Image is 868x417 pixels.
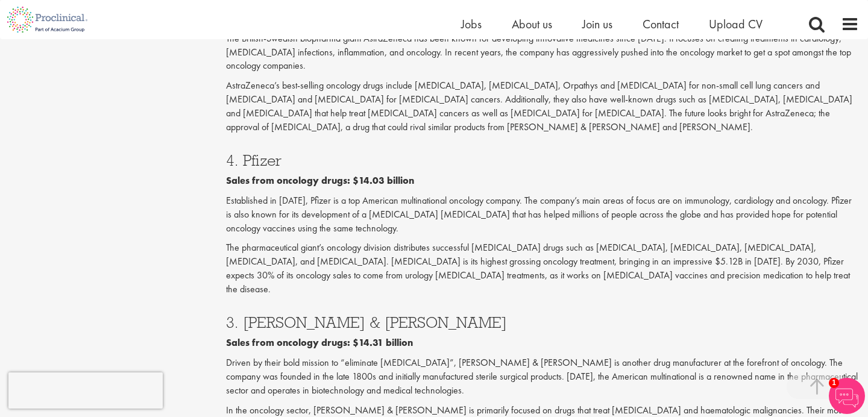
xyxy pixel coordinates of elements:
[226,174,414,187] b: Sales from oncology drugs: $14.03 billion
[829,378,865,414] img: Chatbot
[8,372,163,409] iframe: reCAPTCHA
[226,241,859,296] p: The pharmaceutical giant’s oncology division distributes successful [MEDICAL_DATA] drugs such as ...
[512,16,552,32] a: About us
[709,16,763,32] a: Upload CV
[226,152,859,168] h3: 4. Pfizer
[643,16,679,32] a: Contact
[582,16,612,32] a: Join us
[829,378,839,388] span: 1
[226,194,859,236] p: Established in [DATE], Pfizer is a top American multinational oncology company. The company’s mai...
[461,16,482,32] a: Jobs
[226,315,859,330] h3: 3. [PERSON_NAME] & [PERSON_NAME]
[226,336,413,349] b: Sales from oncology drugs: $14.31 billion
[226,79,859,134] p: AstraZeneca’s best-selling oncology drugs include [MEDICAL_DATA], [MEDICAL_DATA], Orpathys and [M...
[226,32,859,74] p: The British-Swedish biopharma giant AstraZeneca has been known for developing innovative medicine...
[226,356,859,398] p: Driven by their bold mission to “eliminate [MEDICAL_DATA]”, [PERSON_NAME] & [PERSON_NAME] is anot...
